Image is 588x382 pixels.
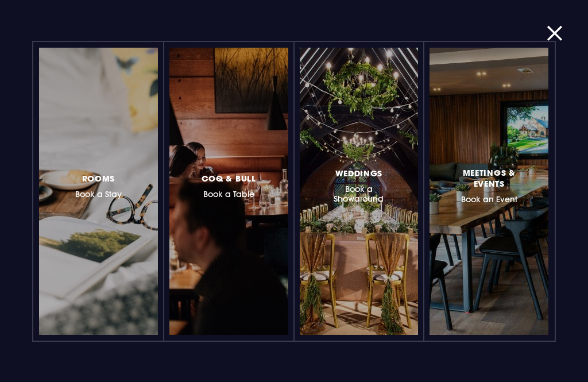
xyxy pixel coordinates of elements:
a: WeddingsBook a Showaround [300,48,419,335]
h3: Book an Event [455,165,523,204]
h3: Book a Showaround [325,166,393,204]
span: Weddings [335,168,383,179]
h3: Book a Table [202,171,256,199]
a: Coq & BullBook a Table [169,48,288,335]
a: RoomsBook a Stay [39,48,158,335]
h3: Book a Stay [75,171,122,199]
span: Meetings & Events [455,167,523,189]
span: Coq & Bull [202,173,256,184]
a: Meetings & EventsBook an Event [430,48,548,335]
span: Rooms [82,173,115,184]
